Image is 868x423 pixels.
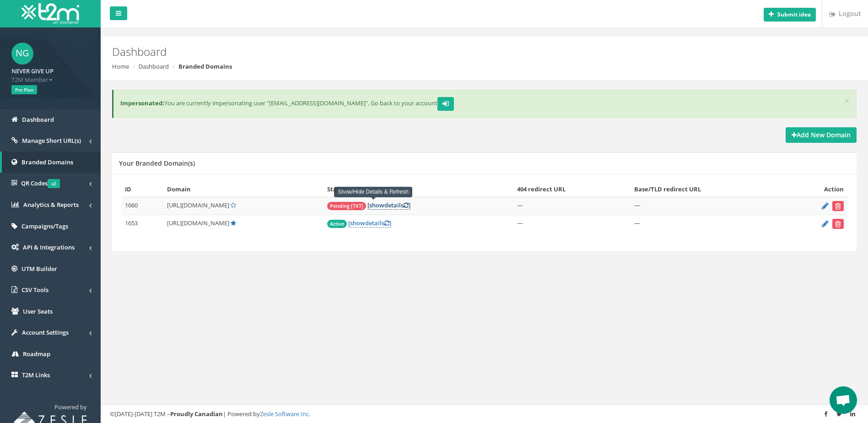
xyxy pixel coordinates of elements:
[121,181,163,197] th: ID
[22,158,73,166] span: Branded Domains
[23,243,75,251] span: API & Integrations
[327,202,366,210] span: Pending [TXT]
[163,181,323,197] th: Domain
[513,181,631,197] th: 404 redirect URL
[23,201,79,209] span: Analytics & Reports
[367,201,410,210] a: [showdetails]
[777,11,811,18] b: Submit idea
[121,215,163,233] td: 1653
[110,410,859,418] div: ©[DATE]-[DATE] T2M – | Powered by
[764,8,816,22] button: Submit idea
[348,219,391,228] a: [showdetails]
[21,179,60,187] span: QR Codes
[23,350,50,358] span: Roadmap
[350,219,365,227] span: show
[792,130,851,139] strong: Add New Domain
[22,3,79,24] img: T2M
[786,181,847,197] th: Action
[112,90,857,118] div: You are currently impersonating user "[EMAIL_ADDRESS][DOMAIN_NAME]". Go back to your account
[112,46,730,58] h2: Dashboard
[631,197,786,215] td: —
[167,201,229,209] span: [URL][DOMAIN_NAME]
[167,219,229,227] span: [URL][DOMAIN_NAME]
[844,96,850,106] button: ×
[139,62,169,70] a: Dashboard
[631,181,786,197] th: Base/TLD redirect URL
[11,85,37,94] span: Pro Plan
[112,62,129,70] a: Home
[23,307,53,315] span: User Seats
[327,220,347,228] span: Active
[513,215,631,233] td: —
[369,201,384,209] span: show
[260,410,310,418] a: Zesle Software Inc.
[48,179,60,188] span: v2
[120,99,164,107] b: Impersonated:
[170,410,223,418] strong: Proudly Canadian
[334,187,412,197] div: Show/Hide Details & Refresh
[22,136,81,145] span: Manage Short URL(s)
[231,219,236,227] a: Default
[11,76,89,84] span: T2M Member
[11,65,89,84] a: NEVER GIVE UP T2M Member
[22,371,50,379] span: T2M Links
[178,62,232,70] strong: Branded Domains
[830,386,857,414] div: Open chat
[22,328,69,336] span: Account Settings
[786,127,857,143] a: Add New Domain
[119,160,195,167] h5: Your Branded Domain(s)
[22,265,57,273] span: UTM Builder
[11,43,33,65] span: NG
[121,197,163,215] td: 1660
[22,286,49,294] span: CSV Tools
[22,115,54,124] span: Dashboard
[231,201,236,209] a: Set Default
[513,197,631,215] td: —
[22,222,68,230] span: Campaigns/Tags
[54,403,87,411] span: Powered by
[323,181,513,197] th: Status
[631,215,786,233] td: —
[11,67,54,75] strong: NEVER GIVE UP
